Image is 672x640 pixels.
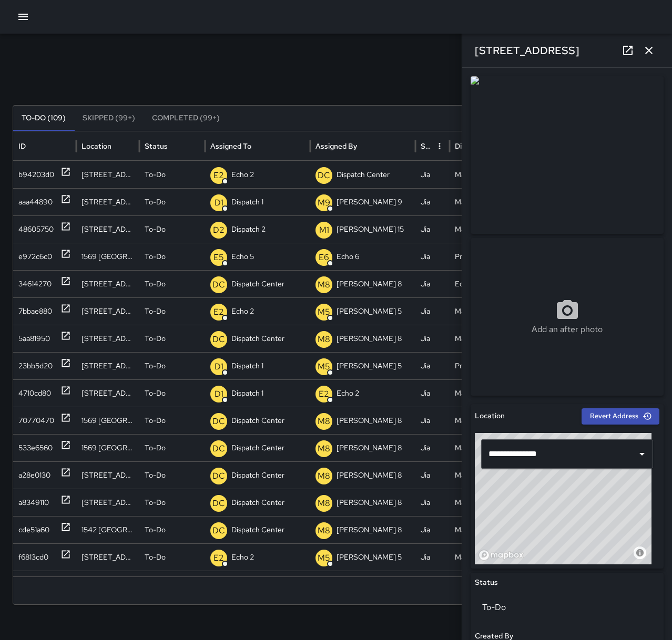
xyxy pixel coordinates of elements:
div: Maintenance [450,407,515,434]
div: Jia [415,325,450,352]
div: 441 9th Street [76,215,139,243]
div: Source [421,141,431,151]
div: Equipment [450,270,515,297]
div: 505 17th Street [76,543,139,571]
p: Dispatch Center [231,517,284,543]
p: E2 [213,552,224,564]
p: D1 [215,197,223,209]
p: To-Do [145,189,166,215]
p: Echo 2 [231,544,254,571]
div: Maintenance [450,325,515,352]
div: Maintenance [450,516,515,543]
div: 435 19th Street [76,188,139,215]
p: To-Do [145,298,166,325]
button: Skipped (99+) [74,106,144,131]
div: Maintenance [450,215,515,243]
p: [PERSON_NAME] 15 [337,216,404,243]
div: Maintenance [450,379,515,407]
div: 70770470 [18,407,54,434]
div: Maintenance [450,434,515,461]
div: Jia [415,379,450,407]
p: Dispatch 1 [231,189,263,215]
p: [PERSON_NAME] 9 [337,189,402,215]
p: E6 [319,251,329,264]
div: 5aa81950 [18,325,50,352]
p: To-Do [145,435,166,461]
p: Dispatch Center [231,325,284,352]
div: aaa44890 [18,189,53,215]
p: To-Do [145,271,166,297]
p: E2 [213,306,224,318]
p: Dispatch 2 [231,216,266,243]
p: DC [212,278,225,291]
div: 1542 Broadway [76,516,139,543]
p: Dispatch 1 [231,380,263,407]
p: DC [212,497,225,510]
div: cde51a60 [18,517,49,543]
p: To-Do [145,161,166,188]
div: ID [18,141,26,151]
div: Jia [415,352,450,379]
div: Division [455,141,481,151]
div: Maintenance [450,188,515,215]
div: b94203d0 [18,161,54,188]
p: M5 [318,360,330,373]
p: DC [212,333,225,346]
p: M8 [318,278,330,291]
p: D1 [215,360,223,373]
div: Maintenance [450,461,515,489]
p: M8 [318,415,330,428]
p: To-Do [145,380,166,407]
p: Dispatch Center [337,161,390,188]
p: M8 [318,497,330,510]
p: M8 [318,442,330,455]
p: [PERSON_NAME] 8 [337,462,402,489]
p: M8 [318,524,330,537]
p: D1 [215,388,223,400]
p: Echo 2 [231,298,254,325]
p: Dispatch Center [231,407,284,434]
div: e972c6c0 [18,243,52,270]
p: DC [212,415,225,428]
p: Dispatch Center [231,489,284,516]
p: [PERSON_NAME] 8 [337,325,402,352]
p: To-Do [145,517,166,543]
div: 1569 Franklin Street [76,434,139,461]
p: Dispatch Center [231,271,284,297]
div: 533e6560 [18,435,53,461]
p: DC [212,442,225,455]
button: To-Do (109) [13,106,74,131]
p: [PERSON_NAME] 5 [337,298,402,325]
p: M1 [319,224,329,236]
div: 410 19th Street [76,325,139,352]
div: Pressure Washing [450,243,515,270]
p: [PERSON_NAME] 5 [337,353,402,379]
p: DC [212,470,225,482]
p: Echo 5 [231,243,254,270]
div: 7bbae880 [18,298,52,325]
div: 1569 Franklin Street [76,407,139,434]
div: Jia [415,407,450,434]
p: M9 [318,197,330,209]
p: Echo 6 [337,243,359,270]
p: [PERSON_NAME] 5 [337,544,402,571]
p: To-Do [145,325,166,352]
div: Maintenance [450,543,515,571]
p: E2 [319,388,329,400]
div: Jia [415,461,450,489]
div: 43 Grand Avenue [76,352,139,379]
div: 2430 Broadway [76,297,139,325]
p: [PERSON_NAME] 8 [337,489,402,516]
p: [PERSON_NAME] 8 [337,271,402,297]
p: Dispatch 1 [231,353,263,379]
p: E2 [213,169,224,182]
div: Jia [415,543,450,571]
p: [PERSON_NAME] 8 [337,407,402,434]
div: 400 15th Street [76,461,139,489]
p: M5 [318,306,330,318]
div: Jia [415,243,450,270]
p: [PERSON_NAME] 8 [337,435,402,461]
div: 447 17th Street [76,161,139,188]
p: Dispatch Center [231,462,284,489]
p: Echo 2 [231,161,254,188]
